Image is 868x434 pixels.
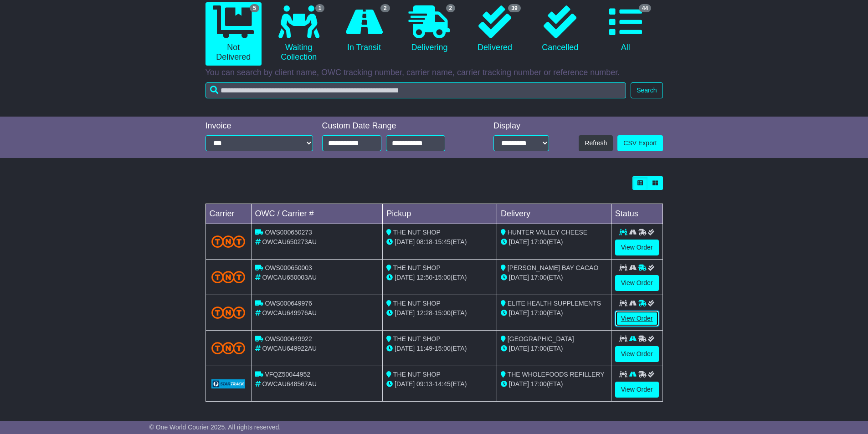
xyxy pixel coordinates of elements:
[393,300,441,307] span: THE NUT SHOP
[393,371,441,378] span: THE NUT SHOP
[265,264,312,271] span: OWS000650003
[262,345,317,352] span: OWCAU649922AU
[265,371,310,378] span: VFQZ50044952
[271,2,327,66] a: 1 Waiting Collection
[531,380,547,388] span: 17:00
[265,335,312,342] span: OWS000649922
[631,82,663,98] button: Search
[508,335,574,342] span: [GEOGRAPHIC_DATA]
[579,135,613,151] button: Refresh
[493,121,549,131] div: Display
[395,309,415,317] span: [DATE]
[639,4,651,12] span: 44
[211,306,246,319] img: TNT_Domestic.png
[435,238,451,245] span: 15:45
[508,300,601,307] span: ELITE HEALTH SUPPLEMENTS
[205,68,663,78] p: You can search by client name, OWC tracking number, carrier name, carrier tracking number or refe...
[416,274,432,281] span: 12:50
[386,344,493,353] div: - (ETA)
[501,237,607,247] div: (ETA)
[435,274,451,281] span: 15:00
[509,309,529,317] span: [DATE]
[262,238,317,245] span: OWCAU650273AU
[205,204,251,224] td: Carrier
[262,380,317,388] span: OWCAU648567AU
[205,2,262,66] a: 5 Not Delivered
[149,424,281,431] span: © One World Courier 2025. All rights reserved.
[531,309,547,317] span: 17:00
[395,274,415,281] span: [DATE]
[395,380,415,388] span: [DATE]
[393,229,441,236] span: THE NUT SHOP
[435,380,451,388] span: 14:45
[531,274,547,281] span: 17:00
[509,380,529,388] span: [DATE]
[262,309,317,317] span: OWCAU649976AU
[501,379,607,389] div: (ETA)
[336,2,392,56] a: 2 In Transit
[205,121,313,131] div: Invoice
[509,345,529,352] span: [DATE]
[597,2,653,56] a: 44 All
[508,371,605,378] span: THE WHOLEFOODS REFILLERY
[531,345,547,352] span: 17:00
[211,342,246,354] img: TNT_Domestic.png
[435,345,451,352] span: 15:00
[508,4,520,12] span: 39
[211,379,246,388] img: GetCarrierServiceLogo
[611,204,663,224] td: Status
[416,380,432,388] span: 09:13
[265,300,312,307] span: OWS000649976
[395,345,415,352] span: [DATE]
[211,235,246,248] img: TNT_Domestic.png
[615,382,659,398] a: View Order
[211,271,246,283] img: TNT_Domestic.png
[416,345,432,352] span: 11:49
[393,335,441,342] span: THE NUT SHOP
[467,2,523,56] a: 39 Delivered
[501,308,607,318] div: (ETA)
[416,238,432,245] span: 08:18
[615,311,659,327] a: View Order
[509,274,529,281] span: [DATE]
[401,2,457,56] a: 2 Delivering
[509,238,529,245] span: [DATE]
[315,4,325,12] span: 1
[615,240,659,255] a: View Order
[617,135,663,151] a: CSV Export
[395,238,415,245] span: [DATE]
[322,121,468,131] div: Custom Date Range
[615,346,659,362] a: View Order
[383,204,497,224] td: Pickup
[508,264,598,271] span: [PERSON_NAME] BAY CACAO
[508,229,587,236] span: HUNTER VALLEY CHEESE
[532,2,588,56] a: Cancelled
[386,379,493,389] div: - (ETA)
[416,309,432,317] span: 12:28
[386,308,493,318] div: - (ETA)
[531,238,547,245] span: 17:00
[262,274,317,281] span: OWCAU650003AU
[501,344,607,353] div: (ETA)
[386,237,493,247] div: - (ETA)
[251,204,383,224] td: OWC / Carrier #
[446,4,456,12] span: 2
[265,229,312,236] span: OWS000650273
[435,309,451,317] span: 15:00
[386,273,493,282] div: - (ETA)
[380,4,390,12] span: 2
[393,264,441,271] span: THE NUT SHOP
[497,204,611,224] td: Delivery
[615,275,659,291] a: View Order
[250,4,259,12] span: 5
[501,273,607,282] div: (ETA)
